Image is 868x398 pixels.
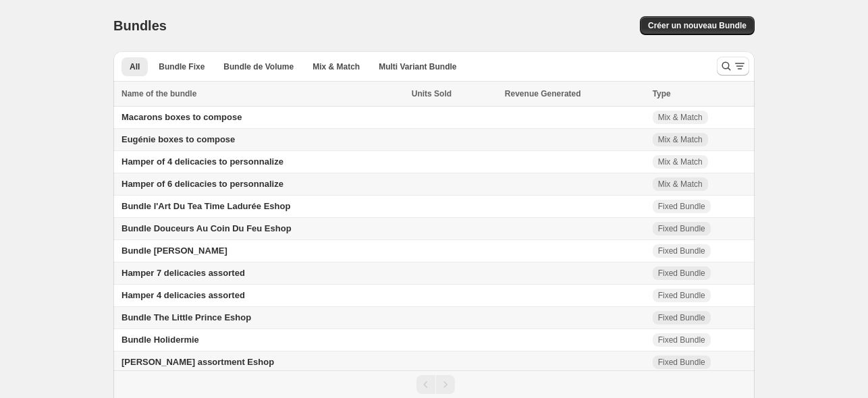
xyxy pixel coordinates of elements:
[658,157,703,167] span: Mix & Match
[640,16,755,35] button: Créer un nouveau Bundle
[130,61,140,72] span: All
[658,179,703,190] span: Mix & Match
[159,61,205,72] span: Bundle Fixe
[379,61,456,72] span: Multi Variant Bundle
[121,87,404,101] div: Name of the bundle
[505,87,581,101] span: Revenue Generated
[658,246,705,256] span: Fixed Bundle
[223,61,294,72] span: Bundle de Volume
[121,312,251,322] span: Bundle The Little Prince Eshop
[412,87,452,101] span: Units Sold
[313,61,360,72] span: Mix & Match
[658,290,705,301] span: Fixed Bundle
[121,134,235,144] span: Eugénie boxes to compose
[113,370,755,398] nav: Pagination
[121,157,283,167] span: Hamper of 4 delicacies to personnalize
[121,290,245,300] span: Hamper 4 delicacies assorted
[658,357,705,368] span: Fixed Bundle
[113,18,167,34] h1: Bundles
[658,312,705,323] span: Fixed Bundle
[121,246,227,256] span: Bundle [PERSON_NAME]
[121,223,292,233] span: Bundle Douceurs Au Coin Du Feu Eshop
[658,223,705,234] span: Fixed Bundle
[505,87,595,101] button: Revenue Generated
[121,268,245,278] span: Hamper 7 delicacies assorted
[658,112,703,123] span: Mix & Match
[658,335,705,345] span: Fixed Bundle
[658,201,705,212] span: Fixed Bundle
[658,134,703,145] span: Mix & Match
[648,20,747,31] span: Créer un nouveau Bundle
[412,87,465,101] button: Units Sold
[658,268,705,279] span: Fixed Bundle
[653,87,747,101] div: Type
[121,201,290,211] span: Bundle l'Art Du Tea Time Ladurée Eshop
[121,112,242,122] span: Macarons boxes to compose
[121,335,199,345] span: Bundle Holidermie
[121,179,283,189] span: Hamper of 6 delicacies to personnalize
[717,57,749,76] button: Search and filter results
[121,357,274,367] span: [PERSON_NAME] assortment Eshop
